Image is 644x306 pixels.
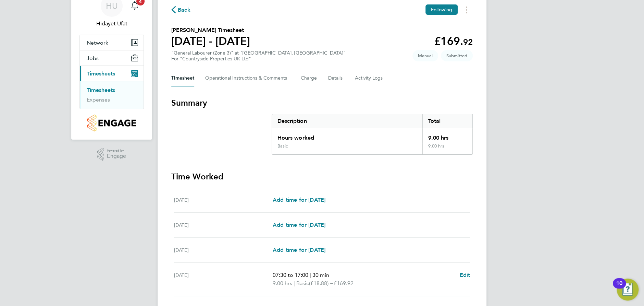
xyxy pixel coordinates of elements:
button: Activity Logs [355,70,384,86]
span: | [310,272,311,278]
button: Open Resource Center, 10 new notifications [617,279,639,301]
span: Add time for [DATE] [273,197,325,203]
h3: Time Worked [171,171,473,182]
span: 07:30 to 17:00 [273,272,308,278]
span: Edit [459,272,470,278]
span: Back [178,6,190,14]
div: Basic [277,143,288,149]
a: Add time for [DATE] [273,196,325,204]
span: HU [106,1,118,10]
span: Add time for [DATE] [273,247,325,253]
div: [DATE] [174,246,273,254]
div: "General Labourer (Zone 3)" at "[GEOGRAPHIC_DATA], [GEOGRAPHIC_DATA]" [171,50,346,62]
a: Add time for [DATE] [273,221,325,229]
div: Hours worked [272,128,422,143]
span: Following [431,7,452,13]
a: Powered byEngage [97,148,126,161]
app-decimal: £169. [434,35,473,48]
button: Details [328,70,344,86]
a: Go to home page [79,115,144,131]
span: Powered by [107,148,126,154]
span: | [294,280,295,286]
span: Engage [107,153,126,159]
span: Hidayet Ufat [79,20,144,28]
button: Network [80,35,144,50]
div: For "Countryside Properties UK Ltd" [171,56,346,62]
button: Operational Instructions & Comments [205,70,290,86]
button: Charge [301,70,317,86]
button: Timesheets [80,66,144,81]
button: Timesheet [171,70,194,86]
a: Timesheets [87,87,115,93]
span: 92 [463,37,473,47]
button: Back [171,5,190,14]
span: (£18.88) = [309,280,334,286]
div: Summary [272,114,473,155]
a: Add time for [DATE] [273,246,325,254]
span: Timesheets [87,70,115,77]
span: 9.00 hrs [273,280,292,286]
div: [DATE] [174,221,273,229]
span: Basic [296,279,309,287]
span: Add time for [DATE] [273,222,325,228]
h1: [DATE] - [DATE] [171,34,250,48]
a: Expenses [87,96,110,103]
div: Description [272,114,422,128]
div: 10 [616,283,622,292]
span: £169.92 [334,280,354,286]
div: 9.00 hrs [422,128,472,143]
h3: Summary [171,97,473,108]
button: Following [425,4,458,15]
span: 30 min [312,272,329,278]
img: countryside-properties-logo-retina.png [87,115,136,131]
button: Jobs [80,50,144,66]
span: Jobs [87,55,99,61]
div: Timesheets [80,81,144,109]
span: This timesheet is Submitted. [441,50,473,61]
div: 9.00 hrs [422,143,472,154]
div: Total [422,114,472,128]
button: Timesheets Menu [460,4,473,15]
span: Network [87,39,108,46]
div: [DATE] [174,271,273,287]
div: [DATE] [174,196,273,204]
span: This timesheet was manually created. [412,50,438,61]
h2: [PERSON_NAME] Timesheet [171,26,250,34]
a: Edit [459,271,470,279]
